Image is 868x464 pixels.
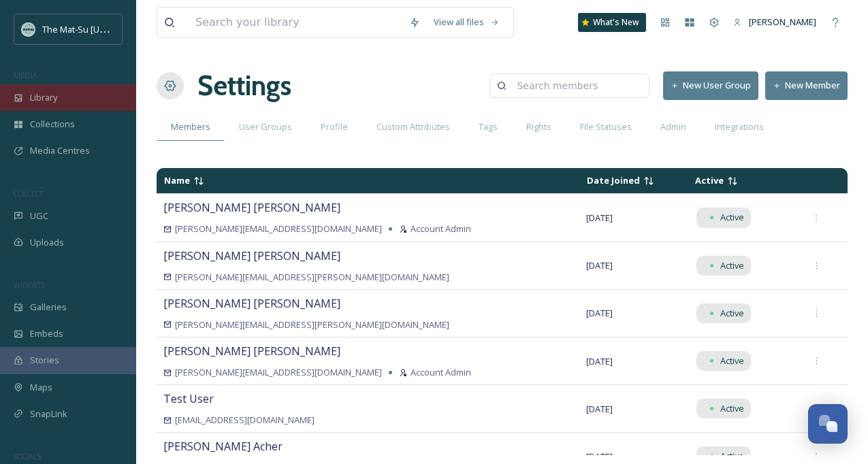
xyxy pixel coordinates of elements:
[526,120,551,133] span: Rights
[175,271,449,284] span: [PERSON_NAME][EMAIL_ADDRESS][PERSON_NAME][DOMAIN_NAME]
[22,22,35,36] img: Social_thumbnail.png
[720,402,744,415] span: Active
[688,169,797,193] td: Sort descending
[42,22,137,35] span: The Mat-Su [US_STATE]
[586,403,613,415] span: [DATE]
[163,296,340,311] span: [PERSON_NAME] [PERSON_NAME]
[14,70,37,80] span: MEDIA
[720,259,744,272] span: Active
[30,354,59,367] span: Stories
[586,259,613,271] span: [DATE]
[586,355,613,367] span: [DATE]
[720,307,744,320] span: Active
[30,408,67,420] span: SnapLink
[660,120,686,133] span: Admin
[163,248,340,263] span: [PERSON_NAME] [PERSON_NAME]
[586,212,613,224] span: [DATE]
[720,211,744,224] span: Active
[578,13,646,32] a: What's New
[30,381,52,394] span: Maps
[163,439,283,454] span: [PERSON_NAME] Acher
[30,327,63,340] span: Embeds
[163,200,340,215] span: [PERSON_NAME] [PERSON_NAME]
[30,236,64,249] span: Uploads
[171,120,210,133] span: Members
[14,280,45,290] span: WIDGETS
[163,391,214,406] span: Test User
[175,318,449,331] span: [PERSON_NAME][EMAIL_ADDRESS][PERSON_NAME][DOMAIN_NAME]
[808,404,848,444] button: Open Chat
[189,7,402,37] input: Search your library
[157,169,579,193] td: Sort descending
[580,120,632,133] span: File Statuses
[14,451,41,461] span: SOCIALS
[586,450,613,463] span: [DATE]
[427,9,507,35] a: View all files
[695,174,724,186] span: Active
[175,414,315,427] span: [EMAIL_ADDRESS][DOMAIN_NAME]
[726,9,823,35] a: [PERSON_NAME]
[411,222,471,235] span: Account Admin
[798,176,847,186] td: Sort descending
[376,120,450,133] span: Custom Attributes
[30,91,57,104] span: Library
[14,188,43,199] span: COLLECT
[175,366,382,379] span: [PERSON_NAME][EMAIL_ADDRESS][DOMAIN_NAME]
[586,307,613,319] span: [DATE]
[580,169,687,193] td: Sort ascending
[587,174,640,186] span: Date Joined
[164,174,190,186] span: Name
[715,120,764,133] span: Integrations
[30,210,48,222] span: UGC
[30,144,90,157] span: Media Centres
[720,450,744,463] span: Active
[479,120,498,133] span: Tags
[197,65,291,106] h1: Settings
[720,354,744,367] span: Active
[163,344,340,359] span: [PERSON_NAME] [PERSON_NAME]
[510,72,642,99] input: Search members
[663,71,758,99] button: New User Group
[239,120,292,133] span: User Groups
[30,301,67,314] span: Galleries
[765,71,848,99] button: New Member
[30,118,75,131] span: Collections
[321,120,348,133] span: Profile
[175,222,382,235] span: [PERSON_NAME][EMAIL_ADDRESS][DOMAIN_NAME]
[411,366,471,379] span: Account Admin
[749,16,816,28] span: [PERSON_NAME]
